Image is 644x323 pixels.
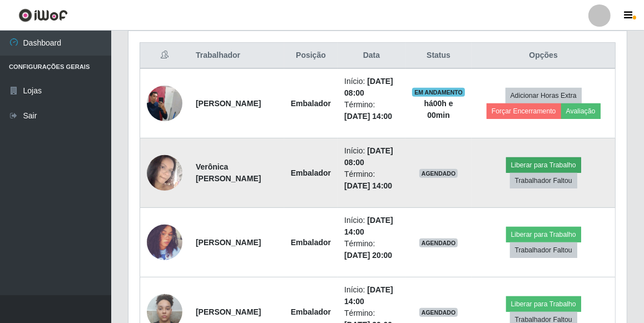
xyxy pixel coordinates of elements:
[412,88,465,97] span: EM ANDAMENTO
[510,173,577,188] button: Trabalhador Faltou
[147,218,182,266] img: 1756411135914.jpeg
[344,238,399,261] li: Término:
[344,285,393,306] time: [DATE] 14:00
[344,145,399,168] li: Início:
[344,284,399,307] li: Início:
[344,215,399,238] li: Início:
[147,79,182,127] img: 1756340937257.jpeg
[196,99,261,108] strong: [PERSON_NAME]
[196,162,261,183] strong: Verônica [PERSON_NAME]
[189,43,284,69] th: Trabalhador
[487,103,561,119] button: Forçar Encerramento
[196,307,261,316] strong: [PERSON_NAME]
[291,168,331,177] strong: Embalador
[344,112,392,121] time: [DATE] 14:00
[419,238,458,247] span: AGENDADO
[506,227,581,242] button: Liberar para Trabalho
[472,43,615,69] th: Opções
[510,242,577,258] button: Trabalhador Faltou
[18,8,68,22] img: CoreUI Logo
[344,146,393,167] time: [DATE] 08:00
[196,238,261,247] strong: [PERSON_NAME]
[424,99,453,120] strong: há 00 h e 00 min
[338,43,405,69] th: Data
[344,76,399,99] li: Início:
[344,181,392,190] time: [DATE] 14:00
[344,168,399,192] li: Término:
[344,77,393,97] time: [DATE] 08:00
[506,88,582,103] button: Adicionar Horas Extra
[344,251,392,260] time: [DATE] 20:00
[561,103,601,119] button: Avaliação
[506,157,581,173] button: Liberar para Trabalho
[506,296,581,312] button: Liberar para Trabalho
[147,141,182,205] img: 1758548786083.jpeg
[291,307,331,316] strong: Embalador
[419,308,458,317] span: AGENDADO
[419,169,458,178] span: AGENDADO
[405,43,472,69] th: Status
[291,99,331,108] strong: Embalador
[344,216,393,236] time: [DATE] 14:00
[291,238,331,247] strong: Embalador
[284,43,338,69] th: Posição
[344,99,399,122] li: Término:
